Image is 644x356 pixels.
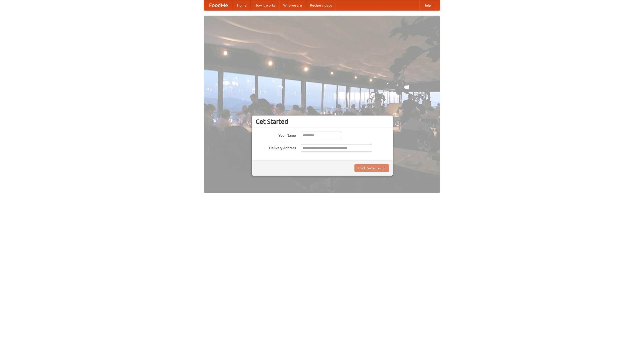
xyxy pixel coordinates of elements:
label: Delivery Address [256,144,296,150]
button: Find Restaurants! [354,164,389,172]
a: Who we are [279,0,306,10]
label: Your Name [256,132,296,138]
a: Help [419,0,435,10]
a: Recipe videos [306,0,336,10]
a: How it works [251,0,279,10]
a: Home [233,0,251,10]
h3: Get Started [256,118,389,125]
a: FoodMe [204,0,233,10]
